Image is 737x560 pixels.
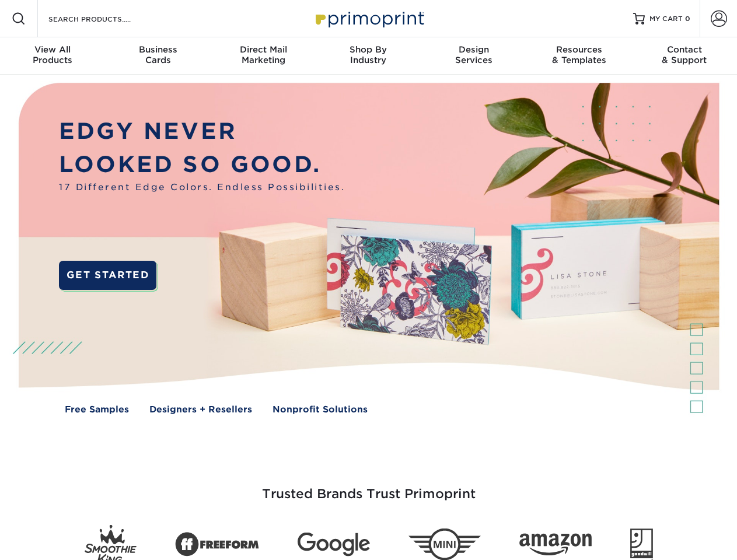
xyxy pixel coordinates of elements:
a: Nonprofit Solutions [273,403,368,416]
input: SEARCH PRODUCTS..... [47,12,161,26]
p: EDGY NEVER [59,115,345,148]
a: Contact& Support [632,37,737,75]
span: Resources [526,44,631,55]
span: 0 [685,15,690,23]
span: 17 Different Edge Colors. Endless Possibilities. [59,181,345,194]
div: Cards [105,44,210,65]
a: Free Samples [65,403,129,416]
a: Direct MailMarketing [211,37,316,75]
img: Amazon [519,534,592,556]
span: Design [421,44,526,55]
a: DesignServices [421,37,526,75]
div: & Support [632,44,737,65]
a: BusinessCards [105,37,210,75]
span: Direct Mail [211,44,316,55]
img: Primoprint [310,6,427,31]
a: Resources& Templates [526,37,631,75]
div: Industry [316,44,421,65]
img: Google [298,533,370,556]
span: MY CART [649,14,683,24]
span: Contact [632,44,737,55]
div: Services [421,44,526,65]
span: Business [105,44,210,55]
h3: Trusted Brands Trust Primoprint [27,459,710,516]
div: Marketing [211,44,316,65]
a: Shop ByIndustry [316,37,421,75]
p: LOOKED SO GOOD. [59,148,345,181]
a: GET STARTED [59,261,156,290]
div: & Templates [526,44,631,65]
a: Designers + Resellers [149,403,252,416]
img: Goodwill [630,528,653,560]
span: Shop By [316,44,421,55]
